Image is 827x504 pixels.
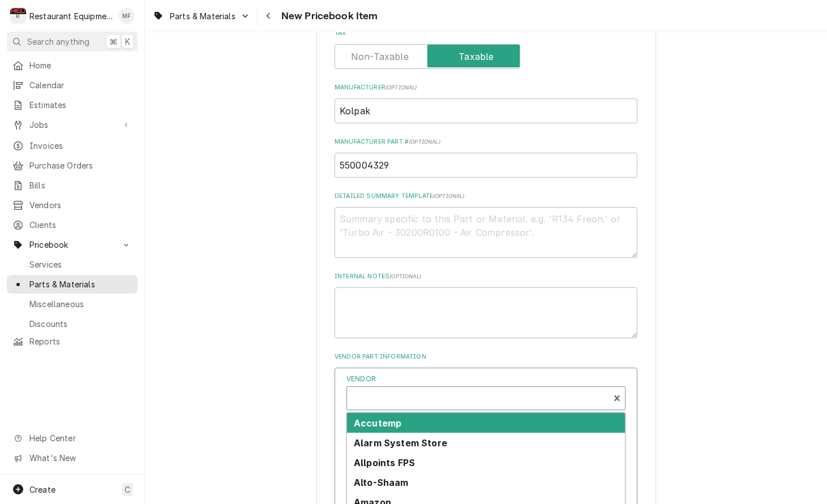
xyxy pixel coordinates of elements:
strong: Alto-Shaam [354,477,409,488]
span: Parts & Materials [170,10,235,22]
span: Jobs [29,119,115,131]
div: Vendor [346,374,625,410]
a: Miscellaneous [7,295,138,313]
span: C [125,484,130,496]
span: Search anything [27,36,89,48]
span: Calendar [29,79,132,91]
label: Vendor [346,374,625,384]
label: Detailed Summary Template [335,192,637,201]
span: What's New [29,452,131,464]
span: Estimates [29,99,132,111]
label: Tax [335,29,637,38]
span: ( optional ) [433,193,465,199]
a: Vendors [7,196,138,214]
a: Purchase Orders [7,156,138,175]
span: Help Center [29,432,131,444]
span: ( optional ) [385,84,417,91]
span: ⌘ [109,36,117,48]
span: Parts & Materials [29,278,132,290]
div: R [10,8,26,24]
span: Purchase Orders [29,160,132,171]
a: Invoices [7,136,138,155]
a: Go to Parts & Materials [148,7,255,25]
span: Vendors [29,199,132,211]
label: Manufacturer Part # [335,137,637,147]
span: New Pricebook Item [278,8,378,24]
span: Discounts [29,318,132,330]
a: Go to Help Center [7,429,138,447]
div: Tax [335,29,637,69]
div: Madyson Fisher's Avatar [119,8,135,24]
span: Pricebook [29,239,115,251]
span: K [125,36,130,48]
button: Navigate back [260,7,278,25]
span: Invoices [29,140,132,152]
span: Miscellaneous [29,298,132,310]
a: Bills [7,176,138,195]
div: Manufacturer [335,83,637,123]
div: Restaurant Equipment Diagnostics's Avatar [10,8,26,24]
a: Parts & Materials [7,275,138,294]
span: Clients [29,219,132,231]
div: Detailed Summary Template [335,192,637,258]
span: Home [29,59,132,71]
a: Go to What's New [7,449,138,467]
a: Estimates [7,96,138,114]
a: Home [7,56,138,75]
a: Go to Jobs [7,115,138,134]
span: Create [29,485,55,494]
label: Internal Notes [335,272,637,281]
span: Services [29,259,132,270]
strong: Allpoints FPS [354,457,415,468]
span: Bills [29,179,132,191]
div: Restaurant Equipment Diagnostics [29,10,113,22]
button: Search anything⌘K [7,32,138,51]
label: Manufacturer [335,83,637,92]
a: Reports [7,332,138,351]
span: ( optional ) [409,139,440,145]
a: Clients [7,216,138,234]
span: Reports [29,335,132,347]
a: Go to Pricebook [7,235,138,254]
a: Calendar [7,76,138,94]
strong: Alarm System Store [354,437,447,449]
div: MF [119,8,135,24]
a: Discounts [7,315,138,333]
label: Vendor Part Information [335,352,637,361]
div: Manufacturer Part # [335,137,637,178]
a: Services [7,255,138,274]
strong: Accutemp [354,417,401,429]
span: ( optional ) [389,273,421,279]
div: Internal Notes [335,272,637,338]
